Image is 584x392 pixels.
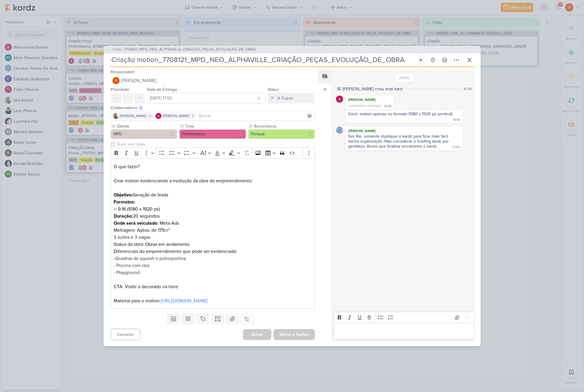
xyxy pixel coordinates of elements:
button: Pontual [248,129,315,139]
span: CT1384 [111,47,123,52]
div: Editor toolbar [334,312,474,323]
div: 16:58 [453,118,460,122]
label: Data de Entrega [147,87,177,92]
strong: Objetivo: [114,192,133,198]
strong: Duração: [114,213,133,219]
strong: Onde será veiculado [114,220,157,226]
img: Alessandra Gomes [336,96,343,103]
div: Editor editing area: main [334,323,474,339]
img: Iara Santos [113,113,119,119]
p: JV [114,79,118,82]
label: Time [185,123,246,129]
p: O que fazer? Criar motion evidenciando a evolução da obra do empreendimento: Geração de leads [114,163,312,198]
label: Status [268,87,279,92]
div: Colaboradores [111,105,315,111]
div: Joney Viana [113,77,120,84]
input: Select a date [147,93,266,104]
button: A Fazer [268,93,315,104]
span: [PERSON_NAME] [121,77,156,84]
div: Sim Ale, somente dupliquei o kardz para ficar mais facil minha organização. Não considerar o brie... [348,134,450,149]
button: Performance [179,129,246,139]
input: Buscar [198,112,314,119]
div: [PERSON_NAME] criou este kard [343,86,402,92]
span: m² [164,227,170,233]
input: Kard Sem Título [110,55,415,65]
label: Recorrência [254,123,315,129]
div: A Fazer [277,95,293,102]
div: Ligar relógio [419,58,423,62]
span: [PERSON_NAME] [163,113,189,119]
span: [PERSON_NAME] [120,113,147,119]
span: - Piscina com raia [114,263,149,268]
p: CTA: Visite o decorado na torre Material para o motion: [114,262,312,304]
button: JV [PERSON_NAME] [111,75,315,86]
label: Cliente [116,123,177,129]
strong: Formatos: [114,199,135,205]
div: [PERSON_NAME] [347,128,461,134]
button: CT1384 7708121_MPD_NEO_ALPHAVILLE_CRIAÇÃO_PEÇAS_EVOLUÇÃO_DE_OBRA [106,47,256,53]
a: [URL][DOMAIN_NAME] [161,298,208,304]
img: Alessandra Gomes [155,113,161,119]
div: 16:58 [384,104,391,109]
div: 17:00 [452,145,460,150]
span: comentário deletado [348,104,382,108]
div: Carol, motion apenas no formato 1080 x 1920 px (vertical) [348,111,452,116]
span: - Playground [114,270,140,276]
img: Caroline Traven De Andrade [336,127,343,134]
span: Quadras de squash e poliesportiva [115,256,186,261]
label: Prioridade [111,87,129,92]
div: 16:48 [464,86,472,91]
p: ○ 9:16 (1080 x 1920 px) 20 segundos : Meta Ads Metragem: Aptos. de 175 Status da obra: Obras em a... [114,198,312,262]
div: [PERSON_NAME] [347,97,392,103]
button: Cancelar [111,329,140,340]
button: MPD [111,129,177,139]
span: 7708121_MPD_NEO_ALPHAVILLE_CRIAÇÃO_PEÇAS_EVOLUÇÃO_DE_OBRA [124,47,256,53]
div: Editor toolbar [111,147,315,159]
label: Responsável [111,69,134,74]
input: Texto sem título [115,141,315,147]
div: Editor editing area: main [111,159,315,309]
span: 3 suítes e 3 vagas [114,234,150,240]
